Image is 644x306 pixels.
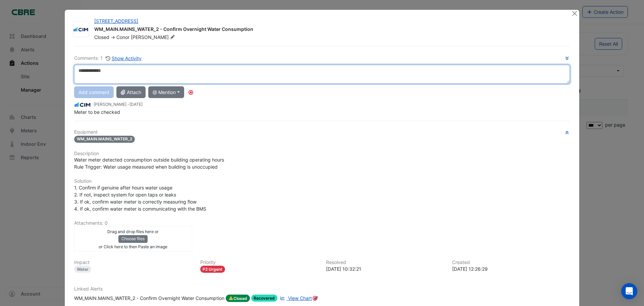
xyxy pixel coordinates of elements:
[148,86,184,98] button: @ Mention
[74,151,570,157] h6: Description
[74,101,91,108] img: CIM
[74,185,206,212] span: 1. Confirm if genuine after hours water usage 2. If not, inspect system for open taps or leaks 3....
[111,34,115,40] span: ->
[288,295,312,301] span: View Chart
[74,260,192,265] h6: Impact
[73,26,89,33] img: CIM
[129,102,143,107] span: 2025-04-17 12:26:30
[131,34,176,41] span: [PERSON_NAME]
[94,18,138,24] a: [STREET_ADDRESS]
[118,235,148,243] button: Choose files
[74,157,224,170] span: Water meter detected consumption outside building operating hours Rule Trigger: Water usage measu...
[74,129,570,135] h6: Equipment
[74,136,135,143] span: WM_MAIN.MAINS_WATER_2
[279,295,312,302] a: View Chart
[326,265,444,272] div: [DATE] 10:32:21
[74,178,570,184] h6: Solution
[74,286,570,292] h6: Linked Alerts
[621,283,637,299] div: Open Intercom Messenger
[74,220,570,226] h6: Attachments: 0
[312,295,318,301] div: Tooltip anchor
[105,54,142,62] button: Show Activity
[200,260,318,265] h6: Priority
[94,34,109,40] span: Closed
[188,89,194,95] div: Tooltip anchor
[74,54,142,62] div: Comments: 1
[99,244,167,249] small: or Click here to then Paste an image
[116,34,129,40] span: Conor
[94,101,143,107] small: [PERSON_NAME] -
[452,260,570,265] h6: Created
[74,109,120,115] span: Meter to be checked
[226,295,250,302] span: Closed
[251,295,278,302] span: Recovered
[326,260,444,265] h6: Resolved
[452,265,570,272] div: [DATE] 12:26:29
[74,266,91,273] div: Water
[94,26,563,34] div: WM_MAIN.MAINS_WATER_2 - Confirm Overnight Water Consumption
[74,295,224,302] div: WM_MAIN.MAINS_WATER_2 - Confirm Overnight Water Consumption
[571,10,578,17] button: Close
[107,229,159,234] small: Drag and drop files here or
[116,86,146,98] button: Attach
[200,266,225,273] div: P2 Urgent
